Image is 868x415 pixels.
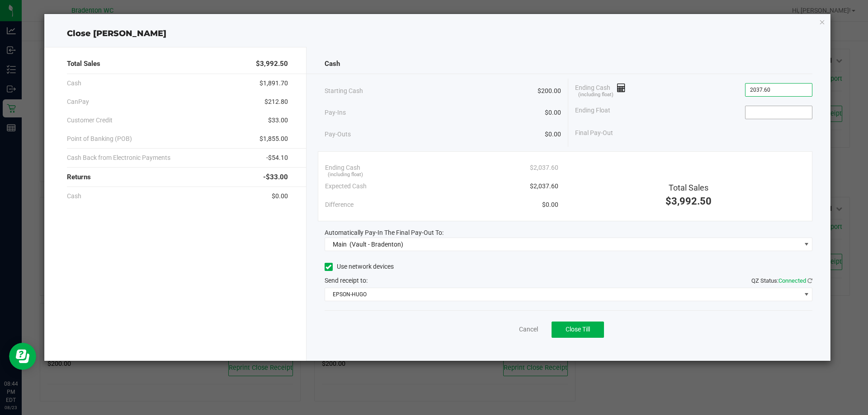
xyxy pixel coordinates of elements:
span: $3,992.50 [256,59,288,69]
span: Starting Cash [325,86,363,96]
span: $0.00 [272,191,288,201]
span: Main [333,241,347,248]
span: $3,992.50 [665,196,712,207]
span: (including float) [578,91,613,99]
span: $200.00 [538,86,561,96]
span: CanPay [67,97,89,107]
span: Close Till [566,326,590,333]
iframe: Resource center [9,343,36,370]
span: Total Sales [669,183,708,192]
span: QZ Status: [751,277,812,284]
span: $0.00 [545,130,561,139]
span: Automatically Pay-In The Final Pay-Out To: [325,229,443,236]
span: Total Sales [67,59,100,69]
span: $0.00 [542,200,558,210]
span: Ending Cash [575,83,626,97]
span: $2,037.60 [530,163,558,173]
div: Returns [67,168,288,187]
span: Expected Cash [325,182,367,191]
span: Send receipt to: [325,277,368,284]
span: Cash [67,79,81,88]
span: EPSON-HUGO [325,288,801,301]
span: Ending Float [575,106,610,119]
span: Difference [325,200,354,210]
span: -$54.10 [266,153,288,163]
span: (Vault - Bradenton) [349,241,403,248]
span: $212.80 [264,97,288,107]
div: Close [PERSON_NAME] [44,28,831,40]
span: $0.00 [545,108,561,117]
span: Point of Banking (POB) [67,134,132,144]
span: -$33.00 [263,172,288,182]
span: $1,891.70 [259,79,288,88]
span: Customer Credit [67,116,113,125]
label: Use network devices [325,262,394,271]
span: Ending Cash [325,163,360,173]
span: Pay-Ins [325,108,346,117]
span: $2,037.60 [530,182,558,191]
span: Cash [325,59,340,69]
a: Cancel [519,325,538,334]
span: Cash Back from Electronic Payments [67,153,170,163]
span: $33.00 [268,116,288,125]
span: Cash [67,191,81,201]
button: Close Till [552,322,604,338]
span: (including float) [328,171,363,179]
span: $1,855.00 [259,134,288,144]
span: Connected [778,277,806,284]
span: Final Pay-Out [575,128,613,138]
span: Pay-Outs [325,130,351,139]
